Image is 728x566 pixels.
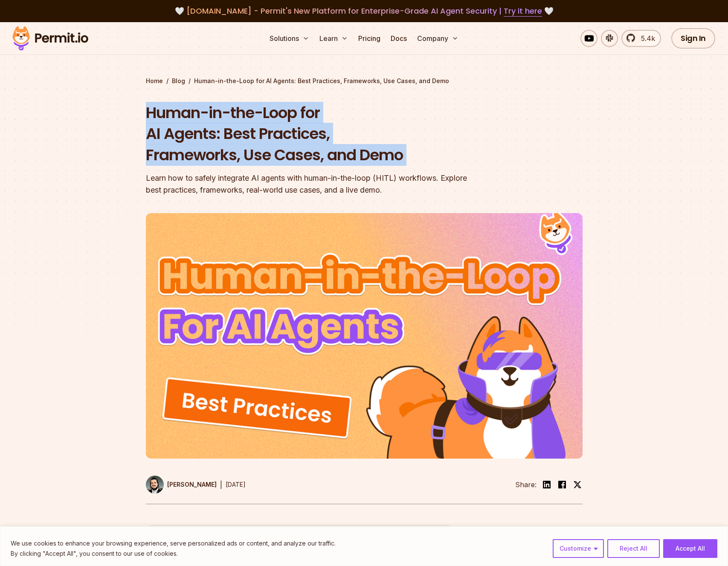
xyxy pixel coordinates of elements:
img: facebook [557,479,567,490]
li: Share: [515,479,537,490]
img: Gabriel L. Manor [146,476,164,494]
button: Accept All [663,539,717,558]
div: / / [146,77,583,85]
p: We use cookies to enhance your browsing experience, serve personalized ads or content, and analyz... [11,538,336,549]
a: Try it here [504,6,542,17]
h1: Human-in-the-Loop for AI Agents: Best Practices, Frameworks, Use Cases, and Demo [146,102,473,166]
p: By clicking "Accept All", you consent to our use of cookies. [11,549,336,559]
img: Human-in-the-Loop for AI Agents: Best Practices, Frameworks, Use Cases, and Demo [146,213,583,459]
button: Customize [553,539,604,558]
button: Learn [316,30,351,47]
button: Table of Contents [146,525,454,554]
button: Company [414,30,462,47]
img: twitter [573,480,582,489]
a: 5.4k [621,30,661,47]
span: [DOMAIN_NAME] - Permit's New Platform for Enterprise-Grade AI Agent Security | [186,6,542,16]
img: linkedin [542,479,552,490]
div: | [220,479,222,490]
p: [PERSON_NAME] [167,480,217,489]
a: Sign In [671,28,715,49]
button: Reject All [607,539,660,558]
span: 5.4k [636,33,655,43]
div: Learn how to safely integrate AI agents with human-in-the-loop (HITL) workflows. Explore best pra... [146,172,473,196]
a: [PERSON_NAME] [146,476,217,494]
img: Permit logo [9,24,92,53]
a: Pricing [355,30,384,47]
h2: Related Tags [467,525,583,535]
time: [DATE] [226,481,246,488]
a: Blog [172,77,185,85]
div: 🤍 🤍 [20,5,708,17]
a: Docs [387,30,410,47]
a: Home [146,77,163,85]
button: Solutions [266,30,313,47]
